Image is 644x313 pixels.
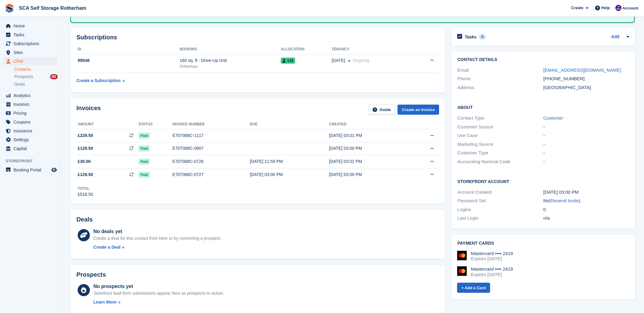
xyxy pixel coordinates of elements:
[543,124,629,131] div: -
[332,45,412,54] th: Tenancy
[17,3,89,13] a: SCA Self Storage Rotherham
[94,244,222,250] a: Create a Deal
[76,57,180,64] div: 99548
[551,198,579,203] a: Resend Invite
[3,91,58,100] a: menu
[458,104,629,110] h2: About
[78,171,93,178] span: £129.50
[543,141,629,148] div: -
[180,57,281,64] div: 160 sq. ft - Drive-Up Unit
[471,272,513,277] div: Expires [DATE]
[479,34,486,40] div: 0
[602,5,610,11] span: Help
[3,48,58,57] a: menu
[13,31,50,39] span: Tasks
[13,118,50,126] span: Coupons
[180,64,281,69] div: Rotherham
[329,171,408,178] div: [DATE] 03:00 PM
[623,5,638,11] span: Account
[78,186,93,191] div: Total
[3,144,58,153] a: menu
[611,34,620,41] a: Add
[94,299,116,305] div: Learn More
[13,135,50,144] span: Settings
[76,75,125,86] a: Create a Subscription
[458,197,543,204] div: Password Set
[543,132,629,139] div: -
[458,132,543,139] div: Use Case
[458,75,543,82] div: Phone
[138,120,172,129] th: Status
[3,31,58,39] a: menu
[14,74,58,80] a: Prospects 60
[458,67,543,74] div: Email
[458,189,543,196] div: Account Created
[458,206,543,213] div: Logins
[138,159,150,165] span: Paid
[281,45,332,54] th: Allocation
[3,39,58,48] a: menu
[94,283,224,290] div: No prospects yet
[76,120,138,129] th: Amount
[458,57,629,62] h2: Contact Details
[94,244,121,250] div: Create a Deal
[250,171,329,178] div: [DATE] 03:00 PM
[13,109,50,117] span: Pricing
[3,57,58,66] a: menu
[13,39,50,48] span: Subscriptions
[13,144,50,153] span: Capital
[457,283,490,293] a: + Add a Card
[549,198,580,203] span: ( )
[332,57,345,64] span: [DATE]
[543,189,629,196] div: [DATE] 03:00 PM
[329,145,408,152] div: [DATE] 03:00 PM
[50,166,58,174] a: Preview store
[3,100,58,109] a: menu
[5,4,14,13] img: stora-icon-8386f47178a22dfd0bd8f6a31ec36ba5ce8667c1dd55bd0f319d3a0aa187defe.svg
[250,120,329,129] th: Due
[94,290,224,297] div: Storefront lead form submissions appear here as prospects to action.
[616,5,622,11] img: Kelly Neesham
[172,158,250,165] div: E707088C-0726
[329,132,408,139] div: [DATE] 03:01 PM
[14,81,58,88] a: Deals
[3,22,58,30] a: menu
[172,132,250,139] div: E707088C-1117
[458,178,629,184] h2: Storefront Account
[172,171,250,178] div: E707088C-0727
[138,133,150,139] span: Paid
[543,197,629,204] div: No
[458,149,543,156] div: Customer Type
[458,84,543,91] div: Address
[543,149,629,156] div: -
[369,105,396,115] a: Guide
[76,77,121,84] div: Create a Subscription
[76,216,93,223] h2: Deals
[457,251,467,261] img: Mastercard Logo
[471,256,513,261] div: Expires [DATE]
[13,57,50,66] span: CRM
[353,58,369,63] span: Ongoing
[281,58,295,64] span: 118
[543,75,629,82] div: [PHONE_NUMBER]
[329,158,408,165] div: [DATE] 03:02 PM
[471,251,513,256] div: Mastercard •••• 2419
[3,166,58,174] a: menu
[458,141,543,148] div: Marketing Source
[138,172,150,178] span: Paid
[250,158,329,165] div: [DATE] 11:59 PM
[543,158,629,165] div: -
[14,81,25,87] span: Deals
[458,158,543,165] div: Accounting Nominal Code
[543,84,629,91] div: [GEOGRAPHIC_DATA]
[3,118,58,126] a: menu
[13,100,50,109] span: Invoices
[138,146,150,152] span: Paid
[13,166,50,174] span: Booking Portal
[78,132,93,139] span: £229.50
[14,74,33,80] span: Prospects
[13,48,50,57] span: Sites
[398,105,439,115] a: Create an Invoice
[543,115,563,121] a: Customer
[13,91,50,100] span: Analytics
